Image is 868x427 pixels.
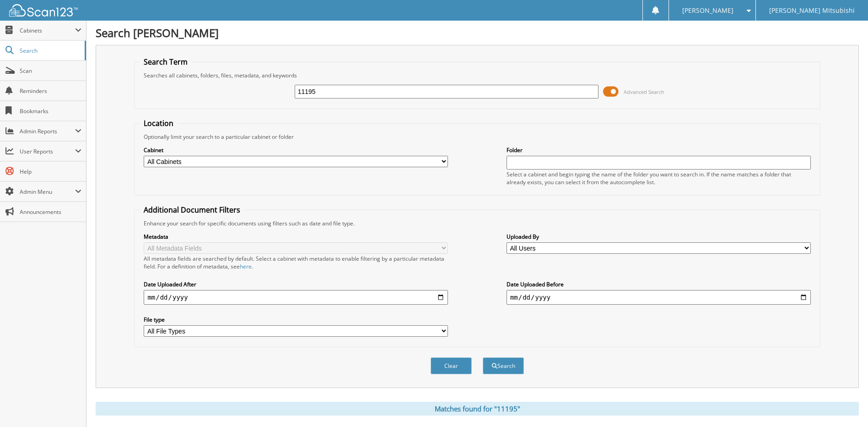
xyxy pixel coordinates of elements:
[139,205,245,215] legend: Additional Document Filters
[20,127,75,135] span: Admin Reports
[240,263,252,270] a: here
[96,402,859,416] div: Matches found for "11195"
[20,27,75,34] span: Cabinets
[624,88,664,95] span: Advanced Search
[144,146,448,154] label: Cabinet
[20,107,81,115] span: Bookmarks
[483,357,524,374] button: Search
[20,47,80,55] span: Search
[139,133,815,141] div: Optionally limit your search to a particular cabinet or folder
[9,4,78,16] img: scan123-logo-white.svg
[20,168,81,175] span: Help
[139,219,815,227] div: Enhance your search for specific documents using filters such as date and file type.
[139,71,815,79] div: Searches all cabinets, folders, files, metadata, and keywords
[20,67,81,75] span: Scan
[144,233,448,241] label: Metadata
[139,118,178,128] legend: Location
[769,8,855,13] span: [PERSON_NAME] Mitsubishi
[20,87,81,95] span: Reminders
[431,357,472,374] button: Clear
[507,280,811,288] label: Date Uploaded Before
[96,25,859,40] h1: Search [PERSON_NAME]
[144,316,448,323] label: File type
[682,8,733,13] span: [PERSON_NAME]
[139,57,192,67] legend: Search Term
[20,208,81,216] span: Announcements
[507,233,811,241] label: Uploaded By
[144,255,448,270] div: All metadata fields are searched by default. Select a cabinet with metadata to enable filtering b...
[144,290,448,305] input: start
[144,280,448,288] label: Date Uploaded After
[20,188,75,196] span: Admin Menu
[20,148,75,155] span: User Reports
[507,290,811,305] input: end
[507,170,811,186] div: Select a cabinet and begin typing the name of the folder you want to search in. If the name match...
[507,146,811,154] label: Folder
